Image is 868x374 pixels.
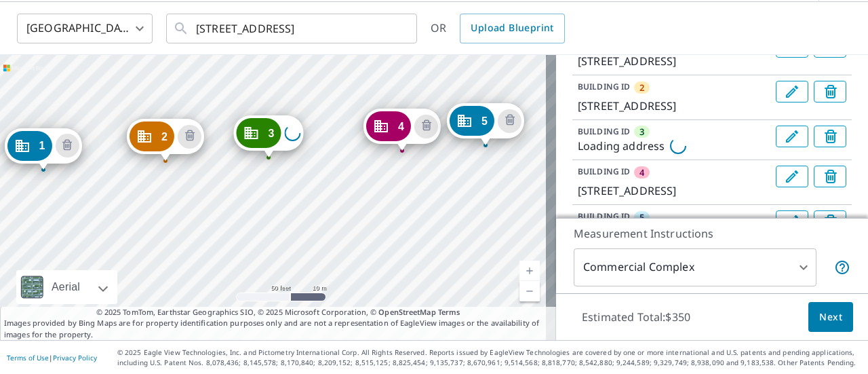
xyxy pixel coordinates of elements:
[53,353,97,362] a: Privacy Policy
[161,132,167,142] span: 2
[814,166,846,187] button: Delete building 4
[578,98,770,114] p: [STREET_ADDRESS]
[639,166,644,179] span: 4
[117,348,861,368] p: © 2025 Eagle View Technologies, Inc. and Pictometry International Corp. All Rights Reserved. Repo...
[178,125,201,149] button: Delete building 2
[639,211,644,223] span: 5
[578,138,665,154] p: Loading address
[578,53,770,69] p: [STREET_ADDRESS]
[447,103,524,145] div: Dropped pin, building 5, Commercial property, 7525 140 ST SURREY BC V3W5J9
[578,183,770,199] p: [STREET_ADDRESS]
[639,126,644,138] span: 3
[471,20,553,37] span: Upload Blueprint
[438,307,460,317] a: Terms
[814,126,846,147] button: Delete building 3
[578,166,630,177] p: BUILDING ID
[7,354,97,362] p: |
[776,210,808,232] button: Edit building 5
[47,270,84,304] div: Aerial
[578,210,630,222] p: BUILDING ID
[460,14,564,43] a: Upload Blueprint
[7,353,49,362] a: Terms of Use
[4,128,81,170] div: Dropped pin, building 1, Commercial property, 7560 138 ST SURREY BC V3W0B1
[196,10,389,48] input: Search by address or latitude-longitude
[571,302,701,332] p: Estimated Total: $350
[776,81,808,102] button: Edit building 2
[776,126,808,147] button: Edit building 3
[574,225,850,242] p: Measurement Instructions
[56,134,79,157] button: Delete building 1
[819,309,842,326] span: Next
[431,14,565,43] div: OR
[127,119,204,161] div: Dropped pin, building 2, Commercial property, 7560 138 ST SURREY BC V3W0B1
[776,166,808,187] button: Edit building 4
[814,81,846,102] button: Delete building 2
[808,302,853,333] button: Next
[414,115,438,138] button: Delete building 4
[16,270,117,304] div: Aerial
[363,109,441,151] div: Dropped pin, building 4, Commercial property, 7536 138 ST SURREY BC V3W9M4
[578,81,630,92] p: BUILDING ID
[639,81,644,94] span: 2
[519,281,540,301] a: Current Level 19, Zoom Out
[814,210,846,232] button: Delete building 5
[574,248,816,286] div: Commercial Complex
[578,126,630,137] p: BUILDING ID
[39,141,45,151] span: 1
[834,259,850,276] span: Each building may require a separate measurement report; if so, your account will be billed per r...
[498,109,521,133] button: Delete building 5
[233,115,303,157] div: Dropped pin, building 3, Commercial property, LOADING_ADDRESS ,
[481,116,488,126] span: 5
[378,307,435,317] a: OpenStreetMap
[398,121,404,132] span: 4
[17,10,153,48] div: [GEOGRAPHIC_DATA]
[519,261,540,281] a: Current Level 19, Zoom In
[96,307,460,318] span: © 2025 TomTom, Earthstar Geographics SIO, © 2025 Microsoft Corporation, ©
[268,128,274,138] span: 3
